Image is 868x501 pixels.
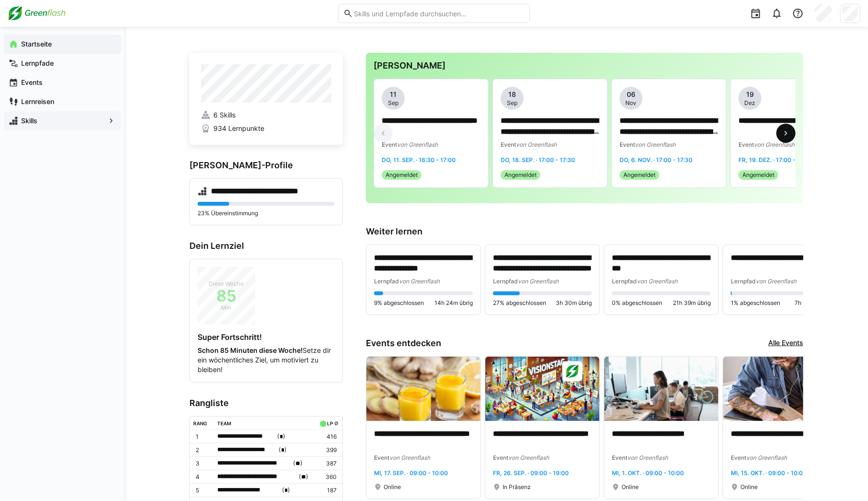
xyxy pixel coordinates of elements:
[366,338,441,349] h3: Events entdecken
[623,171,656,179] span: Angemeldet
[334,419,339,427] a: ø
[723,357,837,421] img: image
[279,445,287,455] span: ( )
[382,156,456,163] span: Do, 11. Sep. · 16:30 - 17:00
[196,446,210,454] p: 2
[374,454,389,461] span: Event
[277,431,285,442] span: ( )
[384,483,401,491] span: Online
[516,141,557,148] span: von Greenflash
[627,90,635,99] span: 06
[768,338,803,349] a: Alle Events
[622,483,639,491] span: Online
[673,299,711,307] span: 21h 39m übrig
[213,110,235,120] span: 6 Skills
[612,278,637,285] span: Lernpfad
[317,460,337,467] p: 387
[731,299,780,307] span: 1% abgeschlossen
[293,458,303,468] span: ( )
[485,357,599,421] img: image
[189,160,343,171] h3: [PERSON_NAME]-Profile
[317,433,337,441] p: 416
[556,299,592,307] span: 3h 30m übrig
[493,299,546,307] span: 27% abgeschlossen
[745,99,756,107] span: Dez
[731,454,746,461] span: Event
[612,299,662,307] span: 0% abgeschlossen
[386,171,418,179] span: Angemeldet
[317,487,337,494] p: 187
[198,210,335,217] p: 23% Übereinstimmung
[504,171,537,179] span: Angemeldet
[637,278,678,285] span: von Greenflash
[196,433,210,441] p: 1
[627,454,668,461] span: von Greenflash
[739,156,813,163] span: Fr, 19. Dez. · 17:00 - 23:59
[508,90,516,99] span: 18
[620,141,635,148] span: Event
[388,99,399,107] span: Sep
[201,110,331,120] a: 6 Skills
[198,332,335,342] h4: Super Fortschritt!
[213,124,264,133] span: 934 Lernpunkte
[366,226,803,237] h3: Weiter lernen
[299,472,308,482] span: ( )
[189,398,343,408] h3: Rangliste
[390,90,397,99] span: 11
[493,278,518,285] span: Lernpfad
[731,469,807,477] span: Mi, 15. Okt. · 09:00 - 10:00
[317,446,337,454] p: 399
[612,454,627,461] span: Event
[327,420,333,426] div: LP
[374,299,424,307] span: 9% abgeschlossen
[282,485,290,495] span: ( )
[612,469,684,477] span: Mi, 1. Okt. · 09:00 - 10:00
[756,278,797,285] span: von Greenflash
[518,278,559,285] span: von Greenflash
[493,454,508,461] span: Event
[196,487,210,494] p: 5
[366,357,481,421] img: image
[198,346,303,354] strong: Schon 85 Minuten diese Woche!
[620,156,692,163] span: Do, 6. Nov. · 17:00 - 17:30
[746,454,787,461] span: von Greenflash
[374,60,796,71] h3: [PERSON_NAME]
[189,241,343,251] h3: Dein Lernziel
[501,141,516,148] span: Event
[374,469,448,477] span: Mi, 17. Sep. · 09:00 - 10:00
[196,460,210,467] p: 3
[626,99,637,107] span: Nov
[194,420,208,426] div: Rang
[508,454,549,461] span: von Greenflash
[742,171,774,179] span: Angemeldet
[501,156,575,163] span: Do, 18. Sep. · 17:00 - 17:30
[754,141,795,148] span: von Greenflash
[353,9,525,18] input: Skills und Lernpfade durchsuchen…
[604,357,718,421] img: image
[389,454,430,461] span: von Greenflash
[198,346,335,374] p: Setze dir ein wöchentliches Ziel, um motiviert zu bleiben!
[507,99,517,107] span: Sep
[218,420,232,426] div: Team
[317,473,337,481] p: 360
[196,473,210,481] p: 4
[635,141,676,148] span: von Greenflash
[731,278,756,285] span: Lernpfad
[493,469,569,477] span: Fr, 26. Sep. · 09:00 - 19:00
[399,278,440,285] span: von Greenflash
[795,299,830,307] span: 7h 32m übrig
[740,483,758,491] span: Online
[382,141,397,148] span: Event
[374,278,399,285] span: Lernpfad
[397,141,438,148] span: von Greenflash
[434,299,473,307] span: 14h 24m übrig
[746,90,754,99] span: 19
[503,483,531,491] span: In Präsenz
[739,141,754,148] span: Event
